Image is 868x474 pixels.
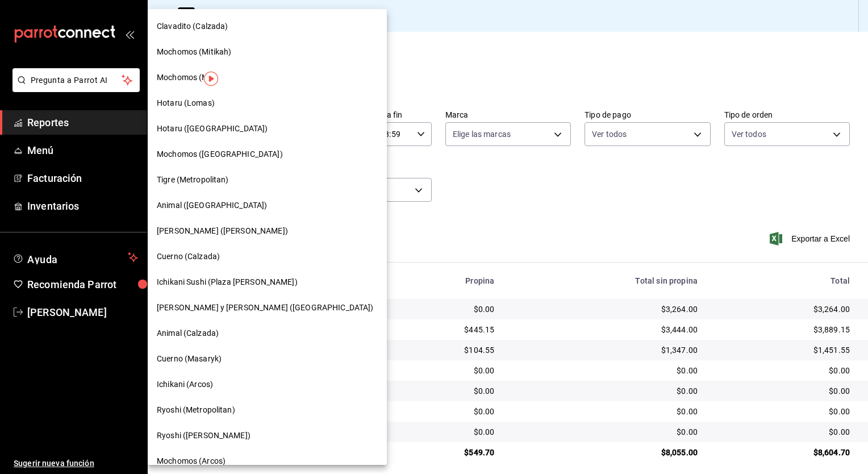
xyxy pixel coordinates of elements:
[148,167,387,193] div: Tigre (Metropolitan)
[157,430,251,442] span: Ryoshi ([PERSON_NAME])
[148,65,387,90] div: Mochomos (Mty)
[148,193,387,218] div: Animal ([GEOGRAPHIC_DATA])
[157,123,268,135] span: Hotaru ([GEOGRAPHIC_DATA])
[157,251,220,263] span: Cuerno (Calzada)
[148,423,387,448] div: Ryoshi ([PERSON_NAME])
[204,72,218,86] img: Tooltip marker
[157,327,219,339] span: Animal (Calzada)
[157,20,228,32] span: Clavadito (Calzada)
[148,295,387,321] div: [PERSON_NAME] y [PERSON_NAME] ([GEOGRAPHIC_DATA])
[148,39,387,65] div: Mochomos (Mitikah)
[157,404,235,416] span: Ryoshi (Metropolitan)
[148,116,387,142] div: Hotaru ([GEOGRAPHIC_DATA])
[157,302,373,314] span: [PERSON_NAME] y [PERSON_NAME] ([GEOGRAPHIC_DATA])
[157,174,229,186] span: Tigre (Metropolitan)
[157,148,283,160] span: Mochomos ([GEOGRAPHIC_DATA])
[148,14,387,39] div: Clavadito (Calzada)
[157,97,215,109] span: Hotaru (Lomas)
[157,276,298,288] span: Ichikani Sushi (Plaza [PERSON_NAME])
[148,448,387,474] div: Mochomos (Arcos)
[157,353,222,365] span: Cuerno (Masaryk)
[157,46,231,58] span: Mochomos (Mitikah)
[157,379,213,390] span: Ichikani (Arcos)
[157,72,219,84] span: Mochomos (Mty)
[157,199,267,211] span: Animal ([GEOGRAPHIC_DATA])
[157,455,226,467] span: Mochomos (Arcos)
[148,346,387,372] div: Cuerno (Masaryk)
[148,90,387,116] div: Hotaru (Lomas)
[157,225,288,237] span: [PERSON_NAME] ([PERSON_NAME])
[148,321,387,346] div: Animal (Calzada)
[148,269,387,295] div: Ichikani Sushi (Plaza [PERSON_NAME])
[148,142,387,167] div: Mochomos ([GEOGRAPHIC_DATA])
[148,372,387,397] div: Ichikani (Arcos)
[148,244,387,269] div: Cuerno (Calzada)
[148,218,387,244] div: [PERSON_NAME] ([PERSON_NAME])
[148,397,387,423] div: Ryoshi (Metropolitan)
